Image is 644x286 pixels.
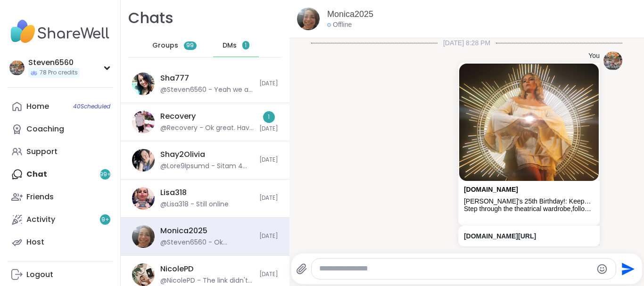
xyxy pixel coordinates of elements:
[8,186,113,208] a: Friends
[223,41,237,50] span: DMs
[160,276,254,286] div: @NicolePD - The link didn't let me in :(
[259,125,278,133] span: [DATE]
[464,186,518,193] a: Attachment
[160,111,196,122] div: Recovery
[259,194,278,202] span: [DATE]
[73,103,110,110] span: 40 Scheduled
[8,118,113,140] a: Coaching
[26,237,44,247] div: Host
[297,8,320,30] img: https://sharewell-space-live.sfo3.digitaloceanspaces.com/user-generated/41d32855-0ec4-4264-b983-4...
[103,125,111,132] iframe: Spotlight
[8,231,113,253] a: Host
[8,95,113,118] a: Home40Scheduled
[132,187,155,210] img: https://sharewell-space-live.sfo3.digitaloceanspaces.com/user-generated/dbce20f4-cca2-48d8-8c3e-9...
[40,69,78,77] span: 78 Pro credits
[259,232,278,240] span: [DATE]
[263,111,275,123] div: 1
[132,111,155,133] img: https://sharewell-space-live.sfo3.digitaloceanspaces.com/user-generated/c703a1d2-29a7-4d77-aef4-3...
[9,60,25,75] img: Steven6560
[464,232,536,240] a: [DOMAIN_NAME][URL]
[26,214,55,225] div: Activity
[132,225,155,248] img: https://sharewell-space-live.sfo3.digitaloceanspaces.com/user-generated/41d32855-0ec4-4264-b983-4...
[26,192,54,202] div: Friends
[101,216,109,224] span: 9 +
[464,197,594,205] div: [PERSON_NAME]'s 25th Birthday!: Keeper of the Realms
[319,264,593,274] textarea: Type your message
[327,8,373,20] a: Monica2025
[588,51,600,61] h4: You
[160,238,254,247] div: @Steven6560 - Ok [PERSON_NAME] let me know when you are online and I will open the link up
[28,57,80,68] div: Steven6560
[160,200,229,209] div: @Lisa318 - Still online
[459,64,599,181] img: Alyssa's 25th Birthday!: Keeper of the Realms
[160,85,254,95] div: @Steven6560 - Yeah we all do
[8,15,113,48] img: ShareWell Nav Logo
[596,263,608,275] button: Emoji picker
[603,51,622,70] img: https://sharewell-space-live.sfo3.digitaloceanspaces.com/user-generated/42cda42b-3507-48ba-b019-3...
[259,156,278,164] span: [DATE]
[160,188,187,198] div: Lisa318
[186,41,194,49] span: 99
[616,258,637,279] button: Send
[160,226,207,236] div: Monica2025
[160,123,254,133] div: @Recovery - Ok great. Have an idea for a scene I'll try to make a script?
[8,263,113,286] a: Logout
[8,140,113,163] a: Support
[8,208,113,231] a: Activity9+
[259,270,278,278] span: [DATE]
[26,124,64,134] div: Coaching
[26,101,49,112] div: Home
[160,149,205,160] div: Shay2Olivia
[132,263,155,286] img: https://sharewell-space-live.sfo3.digitaloceanspaces.com/user-generated/ce4ae2cb-cc59-4db7-950b-0...
[152,41,178,50] span: Groups
[132,149,155,172] img: https://sharewell-space-live.sfo3.digitaloceanspaces.com/user-generated/d00611f7-7241-4821-a0f6-1...
[464,205,594,213] div: Step through the theatrical wardrobe,follow the yellow brick road,or chase the laughter of Scooby...
[259,80,278,88] span: [DATE]
[160,73,189,83] div: Sha777
[26,147,58,157] div: Support
[160,162,254,171] div: @Lore9Ipsumd - Sitam 4 Conse, adi’el seddoei tempor in utl etd mag Ali eni admi veni quisn exerci...
[160,264,193,274] div: NicolePD
[132,73,155,95] img: https://sharewell-space-live.sfo3.digitaloceanspaces.com/user-generated/2b4fa20f-2a21-4975-8c80-8...
[327,20,352,30] div: Offline
[128,8,173,29] h1: Chats
[26,270,53,280] div: Logout
[245,41,247,49] span: 1
[438,38,496,48] span: [DATE] 8:28 PM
